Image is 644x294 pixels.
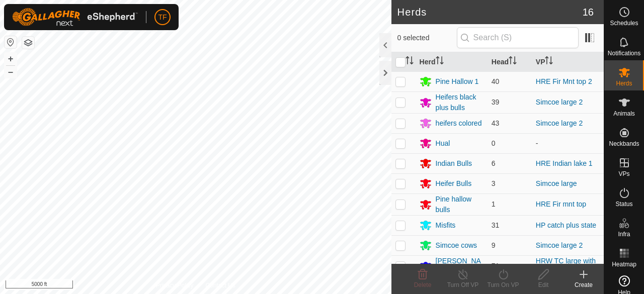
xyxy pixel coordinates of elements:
div: Pine hallow bulls [436,194,484,215]
span: Notifications [608,50,640,56]
div: Hual [436,138,450,149]
th: Head [488,52,532,72]
div: heifers colored [436,118,482,129]
div: Edit [523,280,563,289]
div: Indian Bulls [436,158,472,169]
th: Herd [416,52,488,72]
span: Heatmap [612,261,636,267]
img: Gallagher Logo [12,8,138,26]
span: 9 [492,241,496,249]
div: Turn Off VP [443,280,483,289]
p-sorticon: Activate to sort [436,58,444,66]
span: Delete [414,281,432,288]
th: VP [532,52,604,72]
a: Contact Us [205,281,235,290]
h2: Herds [397,6,583,18]
div: Misfits [436,220,456,231]
span: 31 [492,221,500,229]
a: Simcoe large [536,179,577,187]
span: Infra [618,231,630,237]
button: – [5,66,17,78]
div: Pine Hallow 1 [436,76,479,87]
div: Heifers black plus bulls [436,92,484,113]
a: HRE Fir mnt top [536,200,586,208]
span: 40 [492,77,500,85]
span: Animals [613,111,635,117]
span: 16 [583,5,594,20]
p-sorticon: Activate to sort [509,58,517,66]
div: Create [563,280,604,289]
a: HP catch plus state [536,221,596,229]
span: 0 [492,139,496,147]
span: Herds [616,80,632,86]
span: 39 [492,98,500,106]
input: Search (S) [457,27,579,48]
button: Reset Map [5,36,17,48]
button: + [5,53,17,65]
p-sorticon: Activate to sort [545,58,553,66]
div: [PERSON_NAME] Creek [436,256,484,277]
span: 6 [492,159,496,167]
a: HRW TC large with HR EZ 3 [536,257,596,275]
span: 3 [492,179,496,187]
a: HRE Indian lake 1 [536,159,593,167]
div: Turn On VP [483,280,523,289]
div: Heifer Bulls [436,178,472,189]
span: VPs [618,171,629,177]
span: 71 [492,262,500,270]
a: HRE Fir Mnt top 2 [536,77,592,85]
span: 0 selected [397,33,457,43]
a: Privacy Policy [156,281,194,290]
span: 43 [492,119,500,127]
td: - [532,133,604,153]
a: Simcoe large 2 [536,98,583,106]
span: 1 [492,200,496,208]
p-sorticon: Activate to sort [406,58,414,66]
span: Status [615,201,632,207]
span: Neckbands [609,141,639,147]
a: Simcoe large 2 [536,119,583,127]
span: TF [158,12,167,23]
span: Schedules [610,20,638,26]
button: Map Layers [22,37,34,49]
div: Simcoe cows [436,240,477,251]
a: Simcoe large 2 [536,241,583,249]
